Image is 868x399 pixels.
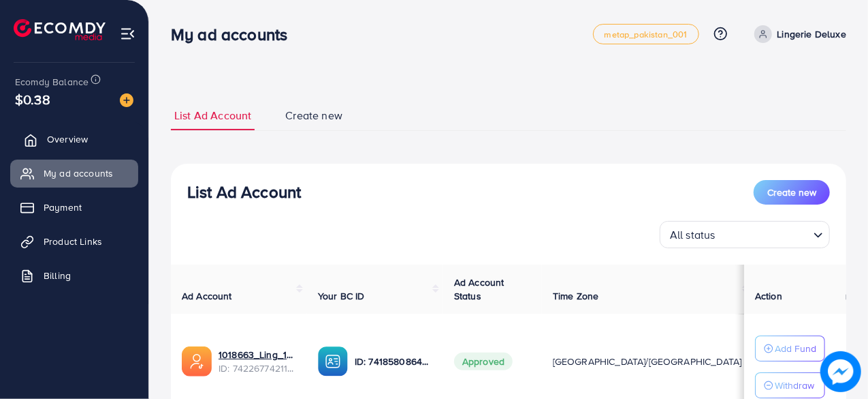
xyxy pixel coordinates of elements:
button: Withdraw [755,372,825,398]
p: Withdraw [775,377,814,394]
span: Action [755,289,782,303]
span: Product Links [44,235,102,248]
span: Ad Account Status [454,276,504,303]
span: List Ad Account [174,108,251,123]
span: My ad accounts [44,166,113,180]
span: metap_pakistan_001 [605,30,688,39]
span: Time Zone [553,289,598,303]
div: <span class='underline'>1018663_Ling_1728226774953</span></br>7422677421117374465 [219,348,296,376]
a: 1018663_Ling_1728226774953 [219,348,296,361]
a: Payment [10,194,138,221]
a: Overview [10,125,138,153]
span: $0.38 [15,89,50,109]
h3: List Ad Account [187,182,301,202]
span: [GEOGRAPHIC_DATA]/[GEOGRAPHIC_DATA] [553,355,742,368]
span: ID: 7422677421117374465 [219,361,296,375]
p: Add Fund [775,340,816,357]
a: Billing [10,262,138,289]
p: ID: 7418580864520683536 [355,353,432,370]
span: Ecomdy Balance [15,75,89,89]
button: Add Fund [755,336,825,361]
span: Payment [44,201,82,214]
button: Create new [754,180,830,205]
img: ic-ba-acc.ded83a64.svg [318,346,348,376]
p: Lingerie Deluxe [777,26,846,42]
img: menu [120,26,135,42]
a: metap_pakistan_001 [593,24,699,44]
img: logo [14,19,106,40]
span: Create new [285,108,342,123]
input: Search for option [720,222,808,245]
span: Overview [47,132,88,146]
div: Search for option [660,221,830,248]
a: My ad accounts [10,160,138,187]
span: Billing [44,269,71,282]
img: ic-ads-acc.e4c84228.svg [182,346,212,376]
a: Product Links [10,228,138,255]
span: Create new [767,186,816,199]
span: Your BC ID [318,289,365,303]
span: Ad Account [182,289,232,303]
img: image [820,351,861,392]
span: All status [667,225,718,245]
a: Lingerie Deluxe [749,25,846,43]
h3: My ad accounts [171,25,298,44]
img: image [120,93,133,107]
span: Approved [454,353,513,370]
